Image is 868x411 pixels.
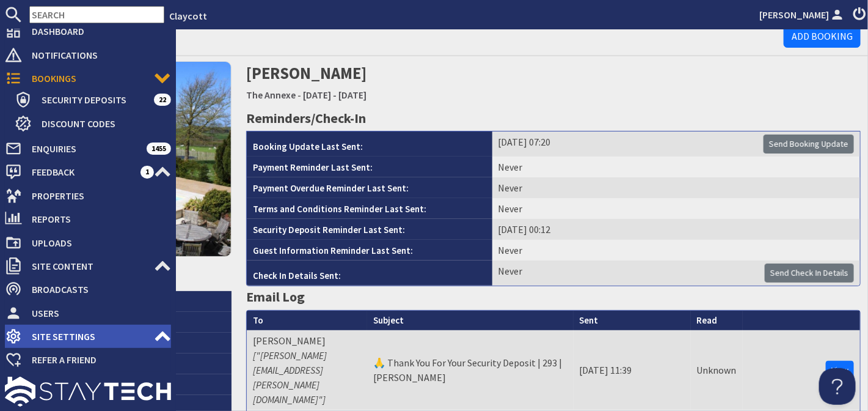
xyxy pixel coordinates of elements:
[247,311,367,331] th: To
[492,177,860,198] td: Never
[5,139,171,158] a: Enquiries 1455
[5,68,171,88] a: Bookings
[5,350,171,369] a: Refer a Friend
[22,280,171,299] span: Broadcasts
[22,303,171,323] span: Users
[22,21,171,41] span: Dashboard
[147,143,171,155] span: 1455
[246,108,861,128] h3: Reminders/Check-In
[247,198,492,219] th: Terms and Conditions Reminder Last Sent:
[826,361,854,380] a: View
[247,177,492,198] th: Payment Overdue Reminder Last Sent:
[247,330,367,410] td: [PERSON_NAME]
[5,377,171,407] img: staytech_l_w-4e588a39d9fa60e82540d7cfac8cfe4b7147e857d3e8dbdfbd41c59d52db0ec4.svg
[140,166,154,178] span: 1
[574,330,691,410] td: [DATE] 11:39
[5,21,171,41] a: Dashboard
[22,209,171,229] span: Reports
[247,219,492,240] th: Security Deposit Reminder Last Sent:
[22,256,154,276] span: Site Content
[492,157,860,177] td: Never
[492,131,860,157] td: [DATE] 07:20
[492,219,860,240] td: [DATE] 00:12
[492,198,860,219] td: Never
[246,89,296,101] a: The Annexe
[246,61,651,105] h2: [PERSON_NAME]
[492,261,860,286] td: Never
[154,94,171,106] span: 22
[367,311,574,331] th: Subject
[246,286,861,307] h3: Email Log
[22,327,154,346] span: Site Settings
[297,89,301,101] span: -
[303,89,367,101] a: [DATE] - [DATE]
[691,311,743,331] th: Read
[247,261,492,286] th: Check In Details Sent:
[5,209,171,229] a: Reports
[769,138,848,149] span: Send Booking Update
[247,240,492,261] th: Guest Information Reminder Last Sent:
[784,24,861,48] a: Add Booking
[32,90,154,109] span: Security Deposits
[22,233,171,253] span: Uploads
[247,131,492,157] th: Booking Update Last Sent:
[367,330,574,410] td: 🙏 Thank You For Your Security Deposit | 293 | [PERSON_NAME]
[5,186,171,206] a: Properties
[5,45,171,65] a: Notifications
[15,114,171,133] a: Discount Codes
[22,68,154,88] span: Bookings
[765,264,854,283] button: Send Check In Details
[15,90,171,109] a: Security Deposits 22
[22,45,171,65] span: Notifications
[764,135,854,154] button: Send Booking Update
[5,327,171,346] a: Site Settings
[5,256,171,276] a: Site Content
[253,349,327,405] i: ["[PERSON_NAME][EMAIL_ADDRESS][PERSON_NAME][DOMAIN_NAME]"]
[819,368,856,405] iframe: Toggle Customer Support
[22,139,147,158] span: Enquiries
[574,311,691,331] th: Sent
[759,7,846,22] a: [PERSON_NAME]
[22,186,171,206] span: Properties
[5,303,171,323] a: Users
[5,233,171,253] a: Uploads
[691,330,743,410] td: Unknown
[5,280,171,299] a: Broadcasts
[22,350,171,369] span: Refer a Friend
[5,162,171,182] a: Feedback 1
[770,267,848,278] span: Send Check In Details
[492,240,860,261] td: Never
[29,6,164,23] input: SEARCH
[247,157,492,177] th: Payment Reminder Last Sent:
[22,162,140,182] span: Feedback
[169,10,207,22] a: Claycott
[32,114,171,133] span: Discount Codes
